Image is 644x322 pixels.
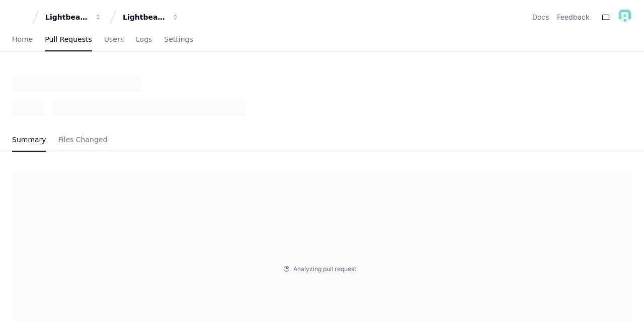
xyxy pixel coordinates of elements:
div: Lightbeam Health [45,12,89,22]
a: Logs [136,28,152,51]
span: Users [104,36,124,42]
a: Docs [532,12,549,22]
span: Summary [12,137,46,143]
a: Home [12,28,33,51]
span: Analyzing pull request [293,265,356,273]
span: Files Changed [58,137,108,143]
div: Lightbeam Health Solutions [123,12,166,22]
button: Lightbeam Health [41,8,106,26]
a: Pull Requests [45,28,92,51]
button: Feedback [557,12,590,22]
img: 149698671 [618,9,632,23]
a: Users [104,28,124,51]
button: Lightbeam Health Solutions [119,8,183,26]
span: Logs [136,36,152,42]
a: Settings [164,28,193,51]
span: Home [12,36,33,42]
span: Pull Requests [45,36,92,42]
span: Settings [164,36,193,42]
